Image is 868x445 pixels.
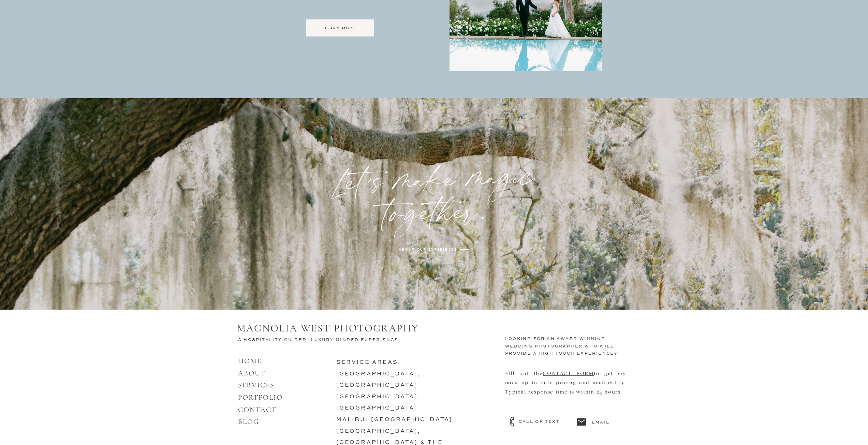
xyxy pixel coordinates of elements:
a: [GEOGRAPHIC_DATA], [GEOGRAPHIC_DATA] [336,371,421,388]
a: CONTACT [238,405,277,414]
a: call or text [519,418,572,425]
a: BLOG [238,417,259,426]
h3: service areas: [336,357,482,429]
a: SERVICES [238,381,275,389]
nav: Fill out the to get my most up to date pricing and availability. Typical response time is within ... [505,368,626,421]
h3: looking for an award winning WEDDING photographer who will provide a HIGH TOUCH experience? [505,336,632,365]
a: CONTACT FORM [543,370,594,376]
h2: MAGNOLIA WEST PHOTOGRAPHY [237,322,428,335]
a: email [592,419,623,425]
a: PORTFOLIO [238,393,283,402]
a: malibu, [GEOGRAPHIC_DATA] [336,417,453,422]
p: Let's make magic together. [315,158,553,231]
a: HOMEABOUT [238,357,266,377]
a: learn more [309,25,371,31]
h3: A Hospitality-Guided, Luxury-Minded Experience [238,337,409,344]
a: [GEOGRAPHIC_DATA], [GEOGRAPHIC_DATA] [336,394,421,411]
a: about our experience [396,247,460,253]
